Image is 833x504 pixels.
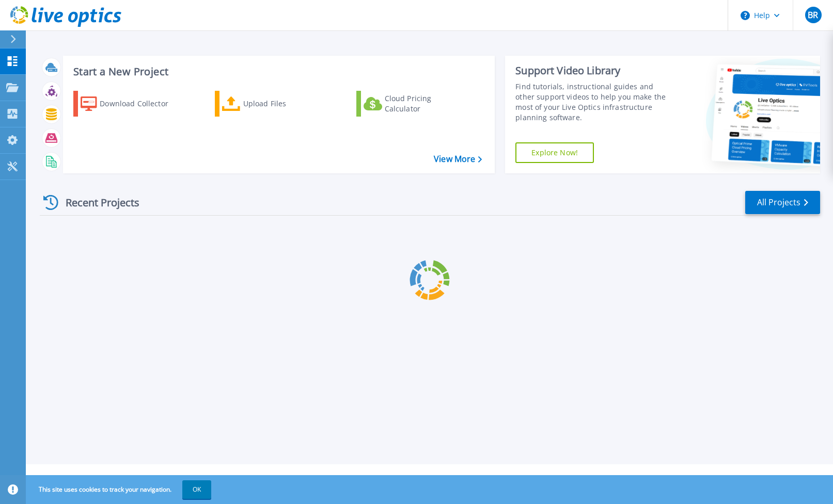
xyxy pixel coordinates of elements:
[73,91,188,117] a: Download Collector
[356,91,471,117] a: Cloud Pricing Calculator
[28,480,211,499] span: This site uses cookies to track your navigation.
[73,66,481,77] h3: Start a New Project
[182,480,211,499] button: OK
[40,190,153,215] div: Recent Projects
[745,191,820,214] a: All Projects
[434,154,482,164] a: View More
[515,82,674,123] div: Find tutorials, instructional guides and other support videos to help you make the most of your L...
[243,93,326,114] div: Upload Files
[215,91,330,117] a: Upload Files
[808,11,818,19] span: BR
[515,64,674,77] div: Support Video Library
[385,93,467,114] div: Cloud Pricing Calculator
[100,93,182,114] div: Download Collector
[515,142,594,163] a: Explore Now!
